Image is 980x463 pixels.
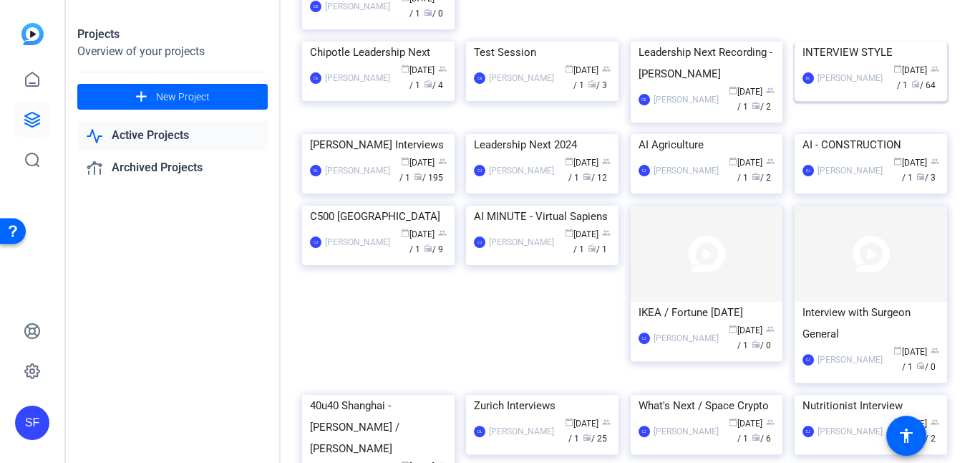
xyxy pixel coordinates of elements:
span: group [931,65,939,73]
span: group [931,346,939,355]
div: [PERSON_NAME] Interviews [310,134,447,156]
span: group [602,65,611,73]
span: / 1 [737,87,775,112]
span: / 3 [916,173,936,183]
div: CJ [802,354,814,366]
span: / 64 [911,80,936,90]
div: C500 [GEOGRAPHIC_DATA] [310,206,447,227]
button: New Project [77,84,268,110]
span: / 25 [583,434,607,444]
span: calendar_today [729,418,737,426]
div: IKEA / Fortune [DATE] [639,302,775,323]
div: AI - CONSTRUCTION [802,134,939,156]
div: Zurich Interviews [474,395,611,416]
div: Nutritionist Interview [802,395,939,416]
span: calendar_today [401,65,409,73]
span: radio [424,244,432,252]
span: / 1 [573,229,611,254]
span: radio [916,172,925,181]
span: group [931,157,939,166]
span: / 9 [424,244,443,254]
div: [PERSON_NAME] [489,424,554,439]
span: [DATE] [729,419,762,429]
div: [PERSON_NAME] [654,424,719,439]
div: CJ [802,426,814,437]
span: group [931,418,939,426]
div: [PERSON_NAME] [654,331,719,345]
div: What's Next / Space Crypto [639,395,775,416]
div: CJ [639,426,650,437]
span: group [602,418,611,426]
span: / 1 [897,65,939,90]
div: [PERSON_NAME] [654,92,719,107]
span: calendar_today [401,157,409,166]
span: / 4 [424,80,443,90]
div: [PERSON_NAME] [818,163,883,178]
div: DL [310,165,321,176]
span: [DATE] [729,158,762,168]
span: calendar_today [893,157,902,166]
span: group [602,229,611,237]
div: Overview of your projects [77,43,268,60]
span: calendar_today [729,86,737,95]
div: INTERVIEW STYLE [802,42,939,63]
div: DL [802,72,814,84]
span: group [602,157,611,166]
div: Projects [77,26,268,43]
div: CE [310,1,321,12]
span: / 1 [409,65,447,90]
span: calendar_today [565,65,573,73]
span: radio [916,361,925,370]
span: radio [588,244,596,252]
span: calendar_today [565,418,573,426]
div: CJ [802,165,814,176]
span: / 2 [752,173,771,183]
span: [DATE] [893,65,927,75]
span: / 3 [588,80,607,90]
span: radio [583,433,591,441]
div: [PERSON_NAME] [489,163,554,178]
span: calendar_today [565,229,573,237]
span: / 12 [583,173,607,183]
div: CJ [639,333,650,344]
div: [PERSON_NAME] [325,163,390,178]
a: Active Projects [77,121,268,151]
span: / 2 [752,102,771,112]
div: [PERSON_NAME] [489,71,554,85]
span: [DATE] [401,65,435,75]
mat-icon: add [132,88,150,106]
img: blue-gradient.svg [21,23,44,45]
div: [PERSON_NAME] [325,235,390,249]
span: calendar_today [893,65,902,73]
span: [DATE] [565,419,598,429]
div: CE [639,94,650,105]
span: / 0 [752,340,771,350]
div: CJ [474,237,485,248]
span: radio [424,8,432,16]
span: [DATE] [729,325,762,335]
span: radio [588,80,596,88]
span: calendar_today [729,325,737,333]
div: [PERSON_NAME] [818,71,883,85]
span: group [766,418,775,426]
div: AI Agriculture [639,134,775,156]
div: DL [474,426,485,437]
span: / 1 [737,419,775,444]
span: [DATE] [729,87,762,97]
span: New Project [156,90,210,105]
div: [PERSON_NAME] [489,235,554,249]
span: group [438,65,447,73]
span: / 0 [916,362,936,372]
span: [DATE] [893,158,927,168]
div: [PERSON_NAME] [818,424,883,439]
span: radio [752,172,760,181]
div: Leadership Next 2024 [474,134,611,156]
span: [DATE] [401,158,435,168]
span: [DATE] [565,158,598,168]
mat-icon: accessibility [898,427,915,444]
span: [DATE] [565,229,598,239]
div: [PERSON_NAME] [654,163,719,178]
span: radio [752,433,760,441]
div: SF [15,406,49,440]
span: radio [752,101,760,110]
